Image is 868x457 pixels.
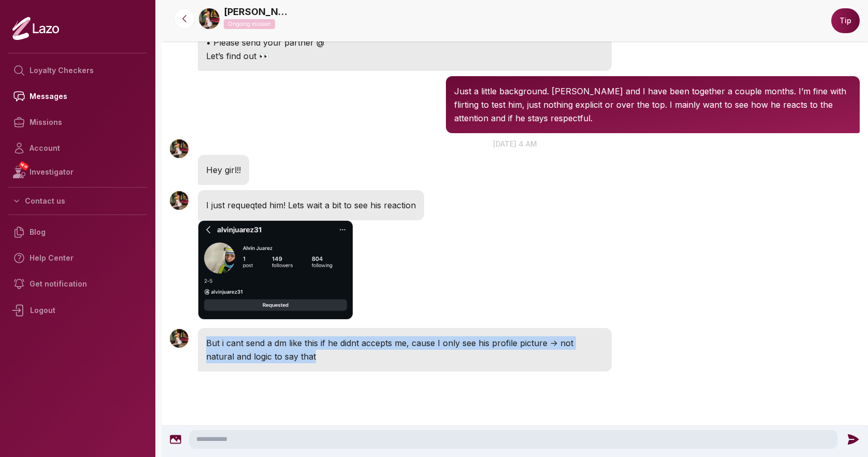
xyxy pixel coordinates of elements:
a: Loyalty Checkers [8,58,147,83]
a: NEWInvestigator [8,161,147,183]
p: Just a little background. [PERSON_NAME] and I have been together a couple months. I’m fine with f... [454,84,851,125]
a: Help Center [8,245,147,271]
div: Logout [8,297,147,324]
a: Blog [8,219,147,245]
p: • Please send your partner @ [206,36,603,49]
a: Messages [8,83,147,109]
a: Missions [8,109,147,135]
img: 53ea768d-6708-4c09-8be7-ba74ddaa1210 [199,8,220,29]
img: User avatar [170,329,189,348]
img: User avatar [170,191,189,210]
a: [PERSON_NAME] [224,5,291,19]
p: Let’s find out 👀 [206,49,603,63]
p: [DATE] 4 am [162,138,868,149]
p: But i cant send a dm like this if he didnt accepts me, cause I only see his profile picture -> no... [206,336,603,363]
button: Contact us [8,192,147,210]
p: Ongoing mission [224,19,275,29]
button: Tip [831,8,860,33]
a: Get notification [8,271,147,297]
p: I just requeqted him! Lets wait a bit to see his reaction [206,198,416,212]
span: NEW [18,161,30,171]
a: Account [8,135,147,161]
p: Hey girl!! [206,163,241,177]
